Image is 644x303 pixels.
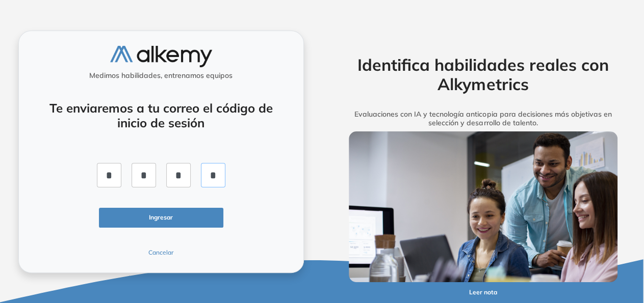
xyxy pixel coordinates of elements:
[334,55,633,94] h2: Identifica habilidades reales con Alkymetrics
[446,282,520,302] button: Leer nota
[110,46,212,67] img: logo-alkemy
[23,71,299,80] h5: Medimos habilidades, entrenamos equipos
[99,248,223,257] button: Cancelar
[349,131,617,282] img: img-more-info
[460,185,644,303] iframe: Chat Widget
[46,101,276,130] h4: Te enviaremos a tu correo el código de inicio de sesión
[334,110,633,127] h5: Evaluaciones con IA y tecnología anticopia para decisiones más objetivas en selección y desarroll...
[99,208,223,228] button: Ingresar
